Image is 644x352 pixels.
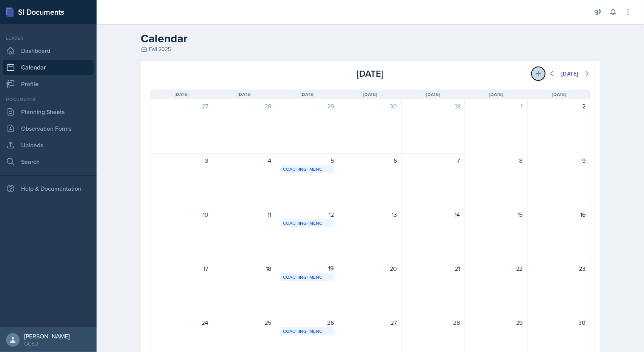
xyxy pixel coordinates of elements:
[155,156,209,165] div: 3
[3,43,94,58] a: Dashboard
[469,210,523,219] div: 15
[218,156,271,165] div: 4
[155,264,209,273] div: 17
[283,328,332,335] div: Coaching- MENC
[24,332,70,340] div: [PERSON_NAME]
[3,60,94,75] a: Calendar
[406,210,460,219] div: 14
[218,318,271,327] div: 25
[218,102,271,111] div: 28
[283,220,332,227] div: Coaching- MENC
[406,318,460,327] div: 28
[218,264,271,273] div: 18
[344,318,397,327] div: 27
[406,102,460,111] div: 31
[155,318,209,327] div: 24
[469,102,523,111] div: 1
[344,210,397,219] div: 13
[532,102,586,111] div: 2
[469,318,523,327] div: 29
[532,210,586,219] div: 16
[3,76,94,91] a: Profile
[155,210,209,219] div: 10
[281,264,334,273] div: 19
[281,156,334,165] div: 5
[406,156,460,165] div: 7
[3,121,94,136] a: Observation Forms
[175,91,188,98] span: [DATE]
[283,166,332,173] div: Coaching- MENC
[281,210,334,219] div: 12
[3,181,94,196] div: Help & Documentation
[141,45,600,53] div: Fall 2025
[556,67,583,80] button: [DATE]
[552,91,566,98] span: [DATE]
[297,67,444,80] div: [DATE]
[283,274,332,281] div: Coaching- MENC
[301,91,314,98] span: [DATE]
[406,264,460,273] div: 21
[344,264,397,273] div: 20
[344,102,397,111] div: 30
[532,318,586,327] div: 30
[364,91,377,98] span: [DATE]
[489,91,503,98] span: [DATE]
[281,318,334,327] div: 26
[344,156,397,165] div: 6
[426,91,440,98] span: [DATE]
[238,91,251,98] span: [DATE]
[155,102,209,111] div: 27
[3,137,94,153] a: Uploads
[3,35,94,42] div: Leader
[532,156,586,165] div: 9
[532,264,586,273] div: 23
[24,340,70,347] div: GCSU
[3,154,94,169] a: Search
[141,32,600,45] h2: Calendar
[561,71,578,77] div: [DATE]
[218,210,271,219] div: 11
[469,264,523,273] div: 22
[281,102,334,111] div: 29
[3,96,94,103] div: Documents
[3,104,94,119] a: Planning Sheets
[469,156,523,165] div: 8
